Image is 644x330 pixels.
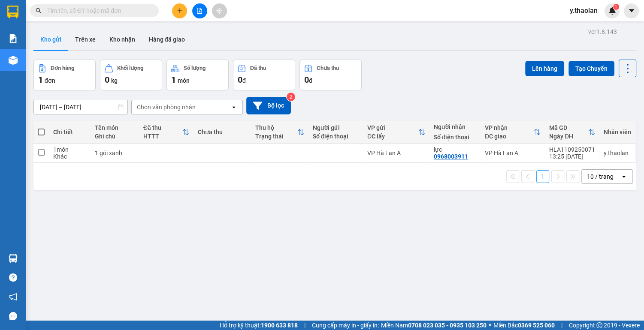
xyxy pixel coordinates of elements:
div: Chưa thu [317,65,339,71]
button: Khối lượng0kg [100,60,162,90]
div: Đã thu [250,65,266,71]
div: lực [434,146,476,153]
span: search [36,8,42,14]
div: 1 món [53,146,86,153]
img: warehouse-icon [9,56,18,65]
th: Toggle SortBy [481,121,545,144]
th: Toggle SortBy [251,121,308,144]
strong: 0708 023 035 - 0935 103 250 [408,322,487,329]
div: Số điện thoại [434,134,476,141]
div: Người gửi [313,124,359,131]
span: Miền Bắc [493,321,555,330]
div: VP nhận [485,124,534,131]
button: Kho gửi [33,29,68,50]
button: Đơn hàng1đơn [33,60,96,90]
button: file-add [192,3,207,18]
button: plus [172,3,187,18]
div: VP Hà Lan A [367,150,425,156]
strong: 0369 525 060 [518,322,555,329]
button: caret-down [624,3,639,18]
div: Số lượng [184,65,206,71]
span: caret-down [628,7,635,15]
div: 13:25 [DATE] [549,153,595,160]
span: aim [216,8,222,14]
span: 0 [105,75,109,85]
img: solution-icon [9,34,18,43]
span: Cung cấp máy in - giấy in: [312,321,379,330]
div: Chi tiết [53,129,86,135]
div: ver 1.8.143 [588,27,617,36]
div: Khối lượng [117,65,143,71]
span: copyright [596,322,602,328]
input: Select a date range. [34,100,127,114]
div: ĐC lấy [367,133,418,140]
button: Chưa thu0đ [299,60,362,90]
div: 1 gói xanh [95,150,135,156]
img: logo-vxr [7,6,18,18]
button: Trên xe [68,29,103,50]
th: Toggle SortBy [545,121,599,144]
div: VP gửi [367,124,418,131]
div: Ghi chú [95,133,135,140]
sup: 1 [613,4,619,10]
img: warehouse-icon [9,254,18,263]
span: đ [242,77,246,84]
svg: open [620,173,627,180]
button: Đã thu0đ [233,60,295,90]
div: Nhân viên [604,129,631,135]
span: | [561,321,562,330]
span: | [304,321,305,330]
span: ⚪️ [489,324,491,327]
span: Miền Nam [381,321,487,330]
div: VP Hà Lan A [485,150,541,156]
div: Đã thu [143,124,182,131]
button: Tạo Chuyến [568,61,614,76]
div: 0968003911 [434,153,468,160]
button: Bộ lọc [246,97,291,114]
div: 10 / trang [587,172,614,181]
button: aim [212,3,227,18]
span: Hỗ trợ kỹ thuật: [220,321,298,330]
span: y.thaolan [563,5,605,16]
div: ĐC giao [485,133,534,140]
span: 0 [238,75,242,85]
button: Kho nhận [103,29,142,50]
span: file-add [197,8,203,14]
span: đơn [45,77,55,84]
span: 1 [38,75,43,85]
button: Hàng đã giao [142,29,192,50]
button: Lên hàng [525,61,564,76]
span: 1 [614,4,617,10]
div: Người nhận [434,123,476,130]
span: 0 [304,75,309,85]
span: 1 [171,75,176,85]
div: Tên món [95,124,135,131]
div: HTTT [143,133,182,140]
div: Ngày ĐH [549,133,588,140]
div: HLA1109250071 [549,146,595,153]
div: Số điện thoại [313,133,359,140]
div: Chưa thu [198,129,247,135]
button: 1 [536,170,549,183]
img: icon-new-feature [608,7,616,15]
span: question-circle [9,273,17,282]
th: Toggle SortBy [363,121,429,144]
strong: 1900 633 818 [261,322,298,329]
span: plus [177,8,183,14]
input: Tìm tên, số ĐT hoặc mã đơn [47,6,148,15]
span: kg [111,77,118,84]
div: Khác [53,153,86,160]
sup: 2 [287,93,295,101]
div: Thu hộ [255,124,297,131]
svg: open [230,104,237,111]
div: y.thaolan [604,150,631,156]
div: Đơn hàng [51,65,74,71]
span: notification [9,293,17,301]
th: Toggle SortBy [139,121,194,144]
div: Mã GD [549,124,588,131]
button: Số lượng1món [166,60,229,90]
span: message [9,312,17,320]
div: Chọn văn phòng nhận [137,103,196,111]
div: Trạng thái [255,133,297,140]
span: món [178,77,190,84]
